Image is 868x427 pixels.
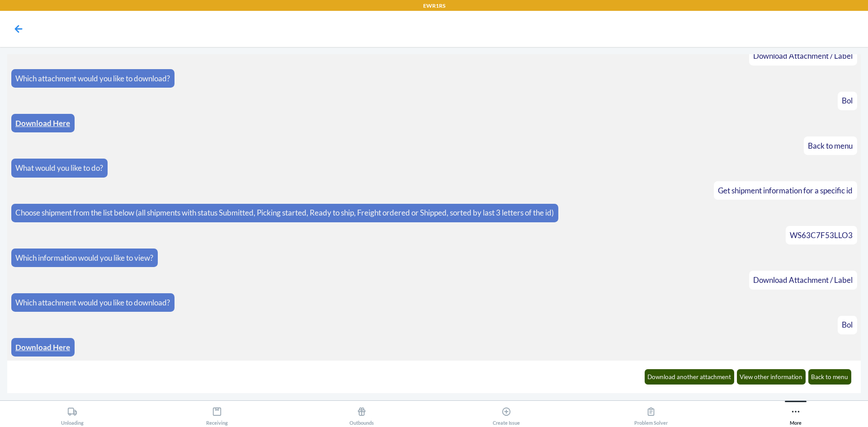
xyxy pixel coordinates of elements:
[206,403,228,426] div: Receiving
[423,2,445,10] p: EWR1RS
[434,401,579,426] button: Create Issue
[579,401,723,426] button: Problem Solver
[15,343,70,352] a: Download Here
[718,186,853,195] span: Get shipment information for a specific id
[15,162,103,174] p: What would you like to do?
[737,369,806,385] button: View other information
[723,401,868,426] button: More
[61,403,84,426] div: Unloading
[15,118,70,128] a: Download Here
[842,96,853,105] span: Bol
[493,403,520,426] div: Create Issue
[15,207,554,219] p: Choose shipment from the list below (all shipments with status Submitted, Picking started, Ready ...
[634,403,668,426] div: Problem Solver
[753,51,853,61] span: Download Attachment / Label
[145,401,289,426] button: Receiving
[15,252,153,264] p: Which information would you like to view?
[645,369,735,385] button: Download another attachment
[790,230,853,240] span: WS63C7F53LLO3
[808,369,852,385] button: Back to menu
[349,403,374,426] div: Outbounds
[842,320,853,329] span: Bol
[808,141,853,150] span: Back to menu
[790,403,802,426] div: More
[15,73,170,84] p: Which attachment would you like to download?
[753,275,853,285] span: Download Attachment / Label
[15,297,170,309] p: Which attachment would you like to download?
[289,401,434,426] button: Outbounds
